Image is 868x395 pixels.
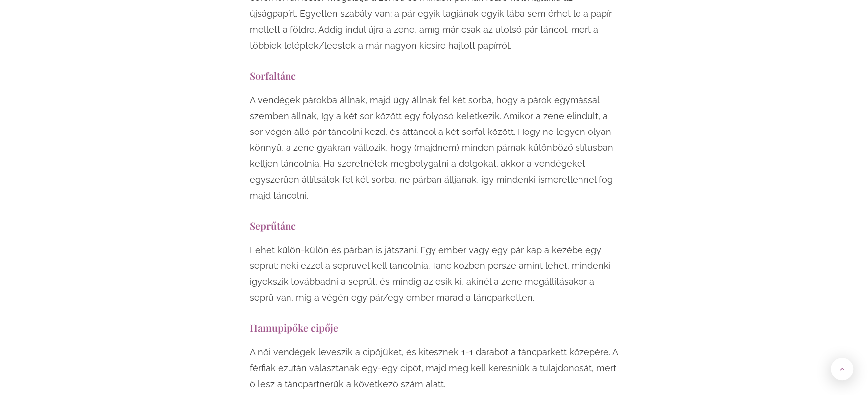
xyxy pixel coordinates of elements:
p: A női vendégek leveszik a cipőjüket, és kitesznek 1-1 darabot a táncparkett közepére. A férfiak e... [250,344,618,392]
p: A vendégek párokba állnak, majd úgy állnak fel két sorba, hogy a párok egymással szemben állnak, ... [250,92,618,204]
h3: Seprűtánc [250,219,618,232]
h3: Sorfaltánc [250,69,618,82]
p: Lehet külön-külön és párban is játszani. Egy ember vagy egy pár kap a kezébe egy seprűt: neki ezz... [250,242,618,306]
h3: Hamupipőke cipője [250,321,618,334]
